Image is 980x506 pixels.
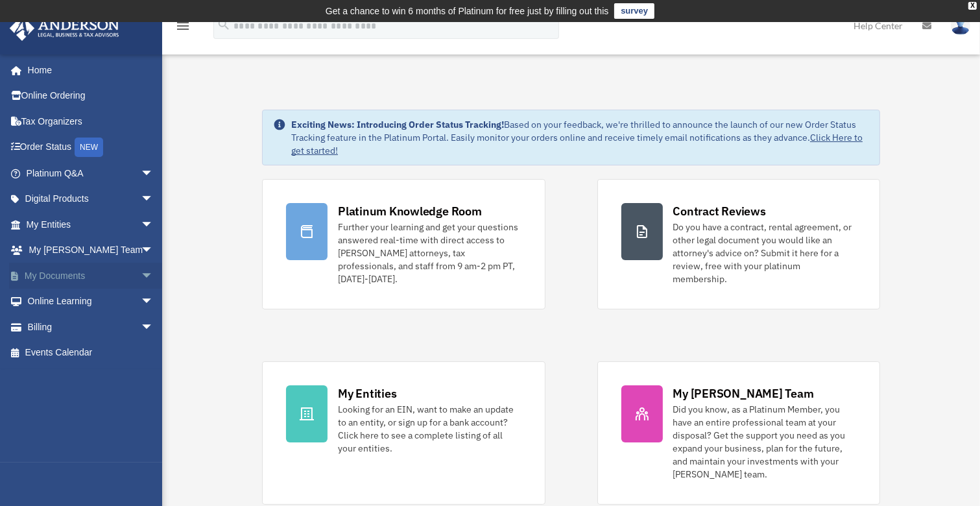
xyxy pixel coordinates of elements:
span: arrow_drop_down [141,160,167,187]
img: User Pic [951,16,970,35]
a: Online Learningarrow_drop_down [9,289,173,315]
a: Order StatusNEW [9,134,173,161]
a: survey [614,3,654,19]
img: Anderson Advisors Platinum Portal [6,16,123,41]
a: Digital Productsarrow_drop_down [9,186,173,212]
div: Based on your feedback, we're thrilled to announce the launch of our new Order Status Tracking fe... [291,118,869,157]
a: Tax Organizers [9,108,173,134]
div: My [PERSON_NAME] Team [673,385,814,402]
div: Get a chance to win 6 months of Platinum for free just by filling out this [326,3,609,19]
div: Further your learning and get your questions answered real-time with direct access to [PERSON_NAM... [338,221,521,285]
a: Contract Reviews Do you have a contract, rental agreement, or other legal document you would like... [597,179,880,309]
div: Did you know, as a Platinum Member, you have an entire professional team at your disposal? Get th... [673,403,856,481]
a: Billingarrow_drop_down [9,314,173,340]
span: arrow_drop_down [141,211,167,238]
span: arrow_drop_down [141,237,167,264]
div: NEW [75,138,103,157]
span: arrow_drop_down [141,289,167,315]
a: My [PERSON_NAME] Team Did you know, as a Platinum Member, you have an entire professional team at... [597,361,880,505]
div: Platinum Knowledge Room [338,203,482,219]
strong: Exciting News: Introducing Order Status Tracking! [291,119,504,130]
i: search [217,18,231,32]
a: Events Calendar [9,340,173,366]
a: My Documentsarrow_drop_down [9,263,173,289]
a: Home [9,57,167,83]
a: My [PERSON_NAME] Teamarrow_drop_down [9,237,173,263]
a: menu [175,23,191,34]
a: My Entitiesarrow_drop_down [9,211,173,237]
div: close [968,2,977,10]
span: arrow_drop_down [141,314,167,341]
a: Online Ordering [9,83,173,109]
a: Platinum Q&Aarrow_drop_down [9,160,173,186]
span: arrow_drop_down [141,186,167,213]
a: Click Here to get started! [291,132,863,156]
i: menu [175,18,191,34]
div: Do you have a contract, rental agreement, or other legal document you would like an attorney's ad... [673,221,856,285]
div: Looking for an EIN, want to make an update to an entity, or sign up for a bank account? Click her... [338,403,521,455]
div: My Entities [338,385,396,402]
a: My Entities Looking for an EIN, want to make an update to an entity, or sign up for a bank accoun... [262,361,545,505]
a: Platinum Knowledge Room Further your learning and get your questions answered real-time with dire... [262,179,545,309]
div: Contract Reviews [673,203,766,219]
span: arrow_drop_down [141,263,167,289]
